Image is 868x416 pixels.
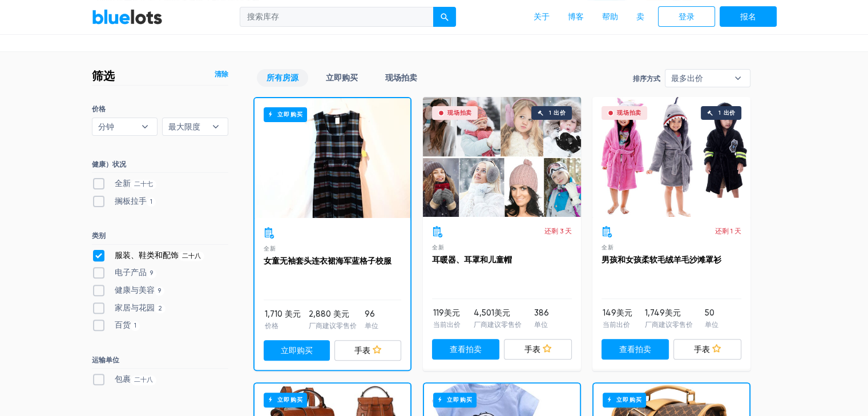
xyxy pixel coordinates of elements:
[158,305,162,312] font: 2
[257,69,308,87] a: 所有房源
[267,73,298,83] font: 所有房源
[740,12,756,22] font: 报名
[115,179,131,188] font: 全新
[473,321,521,329] font: 厂商建议零售价
[673,339,741,360] a: 手表
[134,322,136,329] font: 1
[115,268,147,277] font: 电子产品
[593,6,627,28] a: 帮助
[671,74,703,83] font: 最多出价
[644,308,680,318] font: 1,749美元
[718,110,736,116] font: 1 出价
[720,6,777,27] a: 报名
[549,110,566,116] font: 1 出价
[603,321,630,329] font: 当前出价
[264,340,330,361] a: 立即购买
[115,196,147,206] font: 搁板拉手
[568,12,584,22] font: 博客
[115,285,155,295] font: 健康与美容
[240,7,434,27] input: 搜索库存
[168,122,200,131] font: 最大限度
[601,255,721,265] a: 男孩和女孩柔软毛绒羊毛沙滩罩衫
[277,397,303,403] font: 立即购买
[309,322,357,330] font: 厂商建议零售价
[326,73,358,83] font: 立即购买
[215,70,228,78] font: 清除
[705,321,718,329] font: 单位
[182,252,201,260] font: 二十八
[592,97,750,217] a: 现场拍卖 1 出价
[158,287,161,294] font: 9
[603,308,632,318] font: 149美元
[658,6,715,27] a: 登录
[92,232,106,240] font: 类别
[619,345,651,354] font: 查看拍卖
[633,75,660,83] font: 排序方式
[601,339,669,360] a: 查看拍卖
[524,345,540,354] font: 手表
[534,308,549,318] font: 386
[365,309,375,319] font: 96
[534,321,548,329] font: 单位
[115,303,155,313] font: 家居与花园
[334,340,401,361] a: 手表
[433,321,461,329] font: 当前出价
[365,322,378,330] font: 单位
[255,98,410,218] a: 立即购买
[134,180,153,188] font: 二十七
[524,6,559,28] a: 关于
[694,345,710,354] font: 手表
[534,12,550,22] font: 关于
[265,309,301,319] font: 1,710 美元
[376,69,427,87] a: 现场拍卖
[277,111,303,118] font: 立即购买
[504,339,572,360] a: 手表
[264,256,391,266] a: 女童无袖套头连衣裙海军蓝格子校服
[134,376,153,383] font: 二十八
[544,227,572,235] font: 还剩 3 天
[92,356,119,364] font: 运输单位
[715,227,741,235] font: 还剩 1 天
[616,397,642,403] font: 立即购买
[92,160,126,168] font: 健康）状况
[679,12,695,22] font: 登录
[215,69,228,79] a: 清除
[150,269,153,277] font: 9
[309,309,349,319] font: 2,880 美元
[705,308,714,318] font: 50
[316,69,368,87] a: 立即购买
[473,308,510,318] font: 4,501美元
[423,97,581,217] a: 现场拍卖 1 出价
[264,245,276,252] font: 全新
[602,12,618,22] font: 帮助
[617,110,641,116] font: 现场拍卖
[432,244,445,251] font: 全新
[627,6,653,28] a: 卖
[98,122,114,131] font: 分钟
[447,110,472,116] font: 现场拍卖
[281,346,313,356] font: 立即购买
[447,397,473,403] font: 立即购买
[115,320,131,330] font: 百货
[115,374,131,384] font: 包裹
[385,73,417,83] font: 现场拍卖
[432,339,500,360] a: 查看拍卖
[92,105,106,113] font: 价格
[450,345,482,354] font: 查看拍卖
[265,322,278,330] font: 价格
[644,321,692,329] font: 厂商建议零售价
[432,255,512,265] a: 耳暖器、耳罩和儿童帽
[601,244,614,251] font: 全新
[150,198,152,205] font: 1
[115,251,179,260] font: 服装、鞋类和配饰
[433,308,460,318] font: 119美元
[559,6,593,28] a: 博客
[354,346,370,356] font: 手表
[636,12,644,22] font: 卖
[92,69,115,83] font: 筛选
